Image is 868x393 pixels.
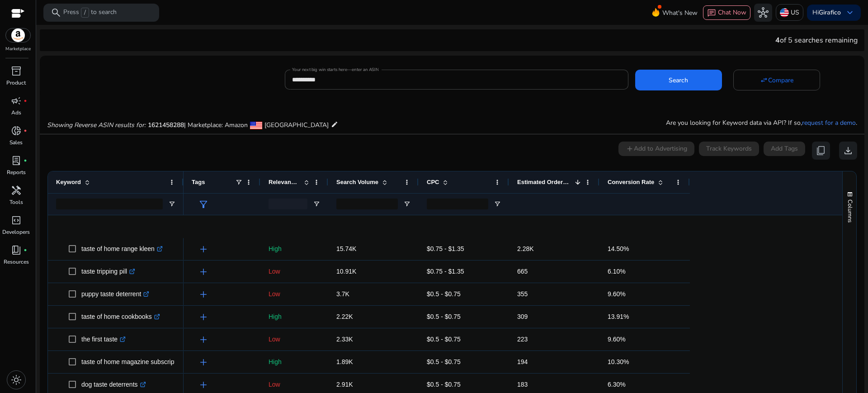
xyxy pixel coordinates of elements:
[336,336,353,343] span: 2.33K
[517,179,571,185] span: Estimated Orders/Month
[24,248,27,252] span: fiber_manual_record
[269,308,320,326] p: High
[269,330,320,349] p: Low
[198,379,209,390] span: add
[24,159,27,162] span: fiber_manual_record
[608,268,626,275] span: 6.10%
[198,334,209,345] span: add
[427,245,464,252] span: $0.75 - $1.35
[703,5,750,20] button: chatChat Now
[780,8,789,17] img: us.svg
[6,79,26,87] p: Product
[791,5,799,20] p: US
[4,258,29,266] p: Resources
[608,358,629,365] span: 10.30%
[81,285,149,303] p: puppy taste deterrent
[775,35,858,46] div: of 5 searches remaining
[81,262,135,281] p: taste tripping pill
[843,145,854,156] span: download
[292,66,378,73] mat-label: Your next big win starts here—enter an ASIN
[11,125,22,136] span: donut_small
[427,381,461,388] span: $0.5 - $0.75
[11,215,22,226] span: code_blocks
[812,9,841,16] p: Hi
[666,118,857,128] p: Are you looking for Keyword data via API? If so, .
[148,121,184,129] span: 1621458288
[802,118,856,127] a: request for a demo
[11,245,22,256] span: book_4
[24,129,27,133] span: fiber_manual_record
[81,240,163,258] p: taste of home range kleen
[5,46,31,52] p: Marketplace
[331,119,338,130] mat-icon: edit
[81,353,193,371] p: taste of home magazine subscription
[198,266,209,277] span: add
[51,7,61,18] span: search
[754,4,772,22] button: hub
[11,109,21,117] p: Ads
[313,200,320,208] button: Open Filter Menu
[11,155,22,166] span: lab_profile
[608,245,629,252] span: 14.50%
[662,5,698,21] span: What's New
[669,76,688,85] span: Search
[336,179,378,185] span: Search Volume
[11,374,22,385] span: light_mode
[403,200,410,208] button: Open Filter Menu
[608,336,626,343] span: 9.60%
[11,66,22,76] span: inventory_2
[427,199,488,209] input: CPC Filter Input
[775,35,780,45] span: 4
[427,336,461,343] span: $0.5 - $0.75
[269,240,320,258] p: High
[844,7,855,18] span: keyboard_arrow_down
[56,199,163,209] input: Keyword Filter Input
[608,313,629,320] span: 13.91%
[81,330,126,349] p: the first taste
[768,76,793,85] span: Compare
[733,70,820,90] button: Compare
[517,290,528,298] span: 355
[608,179,654,185] span: Conversion Rate
[269,179,300,185] span: Relevance Score
[269,262,320,281] p: Low
[198,244,209,255] span: add
[517,268,528,275] span: 665
[198,199,209,210] span: filter_alt
[718,8,746,17] span: Chat Now
[81,308,160,326] p: taste of home cookbooks
[9,138,23,147] p: Sales
[7,168,26,176] p: Reports
[427,268,464,275] span: $0.75 - $1.35
[760,76,768,84] mat-icon: swap_horiz
[608,381,626,388] span: 6.30%
[517,313,528,320] span: 309
[198,312,209,322] span: add
[168,200,175,208] button: Open Filter Menu
[11,185,22,196] span: handyman
[819,8,841,17] b: Girafico
[336,313,353,320] span: 2.22K
[11,95,22,106] span: campaign
[758,7,769,18] span: hub
[517,381,528,388] span: 183
[264,121,329,129] span: [GEOGRAPHIC_DATA]
[63,8,117,18] p: Press to search
[336,381,353,388] span: 2.91K
[336,290,349,298] span: 3.7K
[198,357,209,368] span: add
[192,179,205,185] span: Tags
[56,179,81,185] span: Keyword
[269,285,320,303] p: Low
[427,179,439,185] span: CPC
[427,313,461,320] span: $0.5 - $0.75
[839,142,857,160] button: download
[846,199,854,223] span: Columns
[427,358,461,365] span: $0.5 - $0.75
[198,289,209,300] span: add
[427,290,461,298] span: $0.5 - $0.75
[9,198,23,206] p: Tools
[336,268,356,275] span: 10.91K
[2,228,30,236] p: Developers
[707,9,716,18] span: chat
